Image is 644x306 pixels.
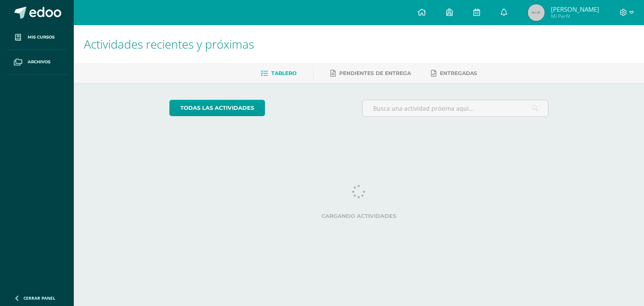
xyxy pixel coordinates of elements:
span: Mi Perfil [551,13,599,20]
label: Cargando actividades [169,213,549,219]
a: Archivos [7,50,67,75]
img: 45x45 [528,4,545,21]
a: Pendientes de entrega [330,67,411,80]
span: Actividades recientes y próximas [84,36,254,52]
span: [PERSON_NAME] [551,5,599,13]
a: Mis cursos [7,25,67,50]
input: Busca una actividad próxima aquí... [363,100,548,117]
span: Pendientes de entrega [339,70,411,76]
a: Entregadas [431,67,477,80]
a: todas las Actividades [169,100,265,116]
span: Archivos [28,59,50,65]
span: Tablero [271,70,296,76]
span: Cerrar panel [23,295,55,301]
a: Tablero [261,67,296,80]
span: Entregadas [440,70,477,76]
span: Mis cursos [28,34,55,41]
